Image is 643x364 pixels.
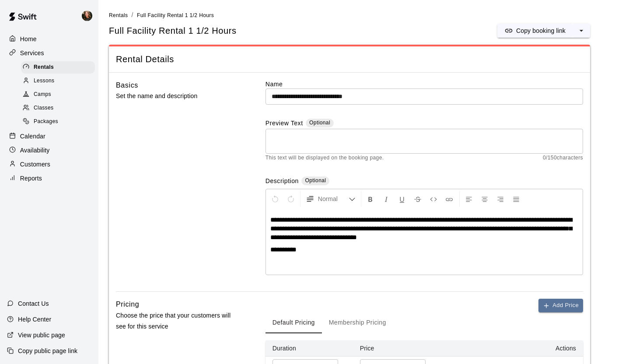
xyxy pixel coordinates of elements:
a: Classes [21,102,98,115]
button: Insert Link [442,191,457,207]
button: Format Italics [379,191,394,207]
button: select merge strategy [573,24,590,38]
a: Availability [7,144,91,157]
button: Undo [268,191,283,207]
h6: Pricing [116,299,139,310]
button: Left Align [461,191,476,207]
a: Home [7,32,91,46]
span: Lessons [34,77,55,85]
button: Add Price [538,299,583,312]
div: Rentals [21,61,95,74]
span: Full Facility Rental 1 1/2 Hours [137,12,214,18]
a: Customers [7,158,91,171]
a: Rentals [109,11,128,18]
label: Preview Text [266,119,303,129]
div: Classes [21,102,95,114]
button: Insert Code [426,191,441,207]
button: Copy booking link [497,24,573,38]
span: Optional [309,120,330,126]
a: Services [7,46,91,60]
th: Price [353,340,440,357]
label: Description [266,177,299,187]
span: Classes [34,104,53,113]
p: Services [20,49,44,57]
a: Reports [7,172,91,185]
th: Duration [266,340,353,357]
p: Help Center [18,315,51,324]
p: View public page [18,331,65,339]
button: Format Strikethrough [410,191,425,207]
a: Lessons [21,74,98,88]
p: Customers [20,160,50,169]
p: Home [20,35,37,43]
button: Default Pricing [266,312,322,333]
button: Format Bold [363,191,378,207]
p: Choose the price that your customers will see for this service [116,310,238,332]
div: Lessons [21,75,95,87]
a: Packages [21,115,98,129]
span: Rental Details [116,53,583,65]
span: Camps [34,90,51,99]
th: Actions [440,340,583,357]
h6: Basics [116,80,138,91]
img: AJ Seagle [82,11,92,21]
div: Camps [21,88,95,101]
p: Copy booking link [516,26,566,35]
button: Formatting Options [302,191,359,207]
div: Packages [21,116,95,128]
button: Justify Align [509,191,524,207]
span: Normal [318,194,349,203]
span: Rentals [109,12,128,18]
p: Set the name and description [116,91,238,102]
label: Name [266,80,583,88]
button: Redo [283,191,298,207]
p: Calendar [20,132,45,141]
span: Optional [305,177,326,184]
span: Rentals [34,63,54,72]
span: This text will be displayed on the booking page. [266,154,384,163]
div: split button [497,24,590,38]
p: Availability [20,146,50,155]
button: Format Underline [395,191,409,207]
a: Camps [21,88,98,102]
button: Membership Pricing [322,312,393,333]
a: Rentals [21,60,98,74]
span: Packages [34,117,58,126]
div: AJ Seagle [80,7,98,25]
span: 0 / 150 characters [543,154,583,163]
nav: breadcrumb [109,11,633,20]
button: Right Align [493,191,508,207]
p: Copy public page link [18,346,77,355]
a: Calendar [7,130,91,143]
li: / [132,11,133,20]
button: Center Align [477,191,492,207]
p: Contact Us [18,299,49,308]
p: Reports [20,174,42,183]
h5: Full Facility Rental 1 1/2 Hours [109,25,237,37]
